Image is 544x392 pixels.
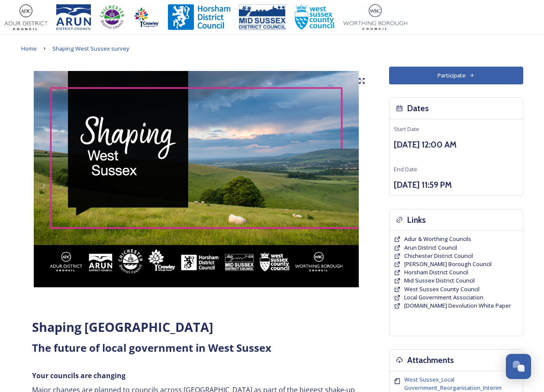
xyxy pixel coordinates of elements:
[56,4,91,30] img: Arun%20District%20Council%20logo%20blue%20CMYK.jpg
[32,371,126,380] strong: Your councils are changing
[407,354,454,366] h3: Attachments
[343,4,407,30] img: Worthing_Adur%20%281%29.jpg
[21,43,37,54] a: Home
[133,4,159,30] img: Crawley%20BC%20logo.jpg
[32,318,213,335] strong: Shaping [GEOGRAPHIC_DATA]
[404,285,480,293] a: West Sussex County Council
[100,4,125,30] img: CDC%20Logo%20-%20you%20may%20have%20a%20better%20version.jpg
[404,285,480,293] span: West Sussex County Council
[239,4,286,30] img: 150ppimsdc%20logo%20blue.png
[32,341,271,355] strong: The future of local government in West Sussex
[407,102,429,115] h3: Dates
[404,268,468,276] a: Horsham District Council
[404,302,511,310] a: [DOMAIN_NAME] Devolution White Paper
[404,244,457,252] a: Arun District Council
[394,125,419,133] span: Start Date
[389,67,523,84] button: Participate
[404,235,471,243] a: Adur & Worthing Councils
[404,276,475,285] a: Mid Sussex District Council
[404,302,511,309] span: [DOMAIN_NAME] Devolution White Paper
[404,293,483,302] a: Local Government Association
[506,354,531,379] button: Open Chat
[52,43,129,54] a: Shaping West Sussex survey
[394,179,518,191] h3: [DATE] 11:59 PM
[168,4,230,30] img: Horsham%20DC%20Logo.jpg
[404,260,492,268] span: [PERSON_NAME] Borough Council
[404,244,457,251] span: Arun District Council
[21,45,37,52] span: Home
[404,252,473,260] a: Chichester District Council
[294,4,335,30] img: WSCCPos-Spot-25mm.jpg
[394,165,417,173] span: End Date
[52,45,129,52] span: Shaping West Sussex survey
[394,138,518,151] h3: [DATE] 12:00 AM
[404,260,492,268] a: [PERSON_NAME] Borough Council
[4,4,48,30] img: Adur%20logo%20%281%29.jpeg
[407,214,426,226] h3: Links
[404,276,475,284] span: Mid Sussex District Council
[404,268,468,276] span: Horsham District Council
[404,293,483,301] span: Local Government Association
